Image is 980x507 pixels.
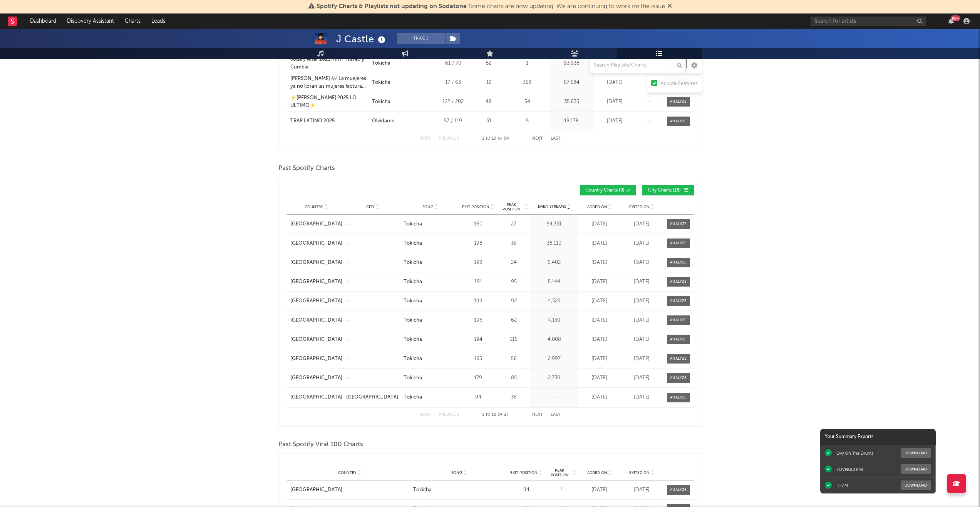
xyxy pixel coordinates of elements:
div: 92 [499,297,528,305]
div: [GEOGRAPHIC_DATA] [290,355,342,363]
div: Tokicha [404,374,422,382]
button: First [420,137,431,141]
div: 4,008 [532,336,576,344]
span: Dismiss [667,3,672,10]
div: Ovy On The Drums [836,450,873,456]
div: [DATE] [623,278,661,286]
span: to [486,413,490,417]
button: Previous [439,413,459,417]
div: ⚡[PERSON_NAME] 2025 LO ULTIMO⚡ [290,94,368,109]
span: Peak Position [548,468,572,477]
div: 6,402 [532,259,576,267]
div: 193 [461,259,496,267]
span: Past Spotify Charts [278,164,335,173]
span: to [486,137,490,140]
span: Added On [587,470,607,475]
a: [GEOGRAPHIC_DATA] [290,220,342,228]
div: 62 [499,317,528,324]
div: Tokicha [404,336,422,344]
a: [GEOGRAPHIC_DATA] [290,278,342,286]
div: Tokicha [372,60,390,67]
span: City Charts ( 18 ) [647,188,682,193]
span: : Some charts are now updating. We are continuing to work on the issue [317,3,665,10]
div: [DATE] [623,220,661,228]
a: Tokicha [404,317,457,324]
span: Spotify Charts & Playlists not updating on Sodatone [317,3,467,10]
div: 179 [461,374,496,382]
div: TRAP LATINO 2025 [290,117,335,125]
a: Discovery Assistant [62,13,119,29]
div: 52 [474,60,503,67]
a: [GEOGRAPHIC_DATA] [290,336,342,344]
div: 54,351 [532,220,576,228]
div: [DATE] [623,336,661,344]
div: [DATE] [623,259,661,267]
div: 2,730 [532,374,576,382]
div: 17 / 63 [436,79,471,87]
button: Download [901,448,931,458]
div: [DATE] [580,259,619,267]
div: [DATE] [623,355,661,363]
span: of [498,413,503,417]
span: Added On [587,205,607,209]
div: 2,997 [532,355,576,363]
a: [GEOGRAPHIC_DATA] [346,394,400,401]
div: 87,584 [551,79,592,87]
a: Tokicha [404,336,457,344]
div: [DATE] [580,297,619,305]
div: Joda y After 2025: RKT, Turreo y Cumbia [290,56,368,71]
div: 94 [509,486,544,494]
button: Next [532,413,543,417]
div: 12 [474,79,503,87]
div: Tokicha [404,240,422,247]
a: Tokicha [404,355,457,363]
div: 4,329 [532,297,576,305]
div: 116 [499,336,528,344]
div: 61 / 70 [436,60,471,67]
div: 198 [461,240,496,247]
span: Song [451,470,462,475]
input: Search for artists [811,17,926,26]
div: [GEOGRAPHIC_DATA] [290,259,342,267]
div: [DATE] [580,486,619,494]
span: Past Spotify Viral 100 Charts [278,440,363,449]
div: 196 [461,317,496,324]
a: [GEOGRAPHIC_DATA] [290,374,342,382]
a: [GEOGRAPHIC_DATA] [290,394,342,401]
div: [DATE] [580,355,619,363]
div: Tokicha [404,259,422,267]
div: Your Summary Exports [820,429,936,445]
div: [GEOGRAPHIC_DATA] [346,394,398,401]
div: [DATE] [580,394,619,401]
div: 4,130 [532,317,576,324]
div: 122 / 202 [436,98,471,106]
div: 199 [461,297,496,305]
a: [GEOGRAPHIC_DATA] [290,240,342,247]
div: [DATE] [623,486,661,494]
div: 191 [461,278,496,286]
a: Tokicha [413,486,505,494]
div: 1 10 54 [474,134,517,143]
a: Tokicha [404,240,457,247]
span: Exited On [629,205,650,209]
div: 99 + [951,15,960,21]
div: [DATE] [596,117,634,125]
div: [GEOGRAPHIC_DATA] [290,486,342,494]
div: Tokicha [404,297,422,305]
div: 54 [507,98,548,106]
button: Country Charts(9) [580,185,636,195]
div: 1 10 27 [474,410,517,420]
a: [GEOGRAPHIC_DATA] [290,297,342,305]
div: 1 [548,486,576,494]
div: [DATE] [623,240,661,247]
div: [DATE] [580,220,619,228]
a: Tokicha [404,374,457,382]
a: [GEOGRAPHIC_DATA] [290,317,342,324]
a: [GEOGRAPHIC_DATA] [290,486,410,494]
div: [DATE] [580,374,619,382]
